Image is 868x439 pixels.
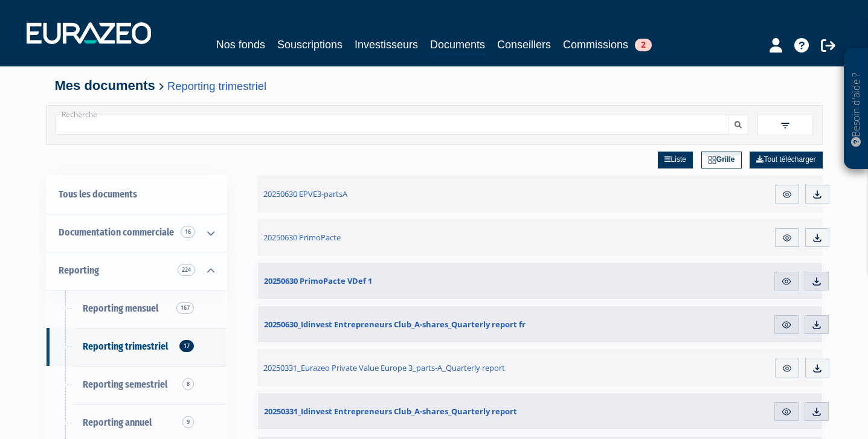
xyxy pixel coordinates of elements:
a: Souscriptions [277,36,342,53]
span: Documentation commerciale [59,226,174,238]
span: Reporting mensuel [83,303,158,314]
img: eye.svg [781,276,792,287]
img: eye.svg [782,363,792,374]
img: eye.svg [782,232,792,243]
span: 17 [179,340,194,352]
span: 20250630_Idinvest Entrepreneurs Club_A-shares_Quarterly report fr [264,319,526,330]
a: Tout télécharger [750,152,822,168]
img: filter.svg [780,120,791,131]
span: 8 [182,378,194,390]
a: Documents [430,36,485,55]
span: Reporting trimestriel [83,341,168,352]
a: Grille [701,152,742,168]
a: Reporting 224 [47,252,227,290]
a: Commissions2 [563,36,652,53]
input: Recherche [56,115,728,135]
span: 20250630 PrimoPacte [263,232,341,243]
h4: Mes documents [55,79,814,93]
a: Liste [658,152,693,168]
span: 20250331_Idinvest Entrepreneurs Club_A-shares_Quarterly report [264,406,517,417]
a: Reporting mensuel167 [47,290,227,328]
img: download.svg [811,319,822,330]
a: Reporting semestriel8 [47,366,227,404]
a: Reporting trimestriel [167,80,266,92]
span: 224 [178,264,195,276]
a: Reporting trimestriel17 [47,328,227,366]
a: Documentation commerciale 16 [47,214,227,252]
img: eye.svg [782,189,792,200]
a: Nos fonds [216,36,265,53]
img: 1732889491-logotype_eurazeo_blanc_rvb.png [27,22,151,44]
img: grid.svg [708,156,716,164]
span: 167 [176,302,194,314]
img: download.svg [812,232,823,243]
a: Tous les documents [47,176,227,214]
img: download.svg [811,276,822,287]
img: eye.svg [781,406,792,417]
a: 20250630 EPVE3-partsA [257,175,614,213]
a: 20250630 PrimoPacte [257,219,614,256]
span: Reporting annuel [83,417,152,428]
a: 20250331_Eurazeo Private Value Europe 3_parts-A_Quarterly report [257,349,614,386]
a: Investisseurs [355,36,418,53]
a: 20250331_Idinvest Entrepreneurs Club_A-shares_Quarterly report [258,393,613,429]
img: eye.svg [781,319,792,330]
span: Reporting semestriel [83,379,167,390]
span: 2 [635,39,652,51]
span: 20250331_Eurazeo Private Value Europe 3_parts-A_Quarterly report [263,362,505,373]
span: Reporting [59,264,99,276]
span: 9 [182,416,194,428]
img: download.svg [812,363,823,374]
a: 20250630_Idinvest Entrepreneurs Club_A-shares_Quarterly report fr [258,306,613,342]
img: download.svg [811,406,822,417]
a: Conseillers [497,36,551,53]
img: download.svg [812,189,823,200]
p: Besoin d'aide ? [849,55,863,164]
a: 20250630 PrimoPacte VDef 1 [258,263,613,299]
span: 16 [181,226,195,238]
span: 20250630 EPVE3-partsA [263,188,347,199]
span: 20250630 PrimoPacte VDef 1 [264,275,372,286]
